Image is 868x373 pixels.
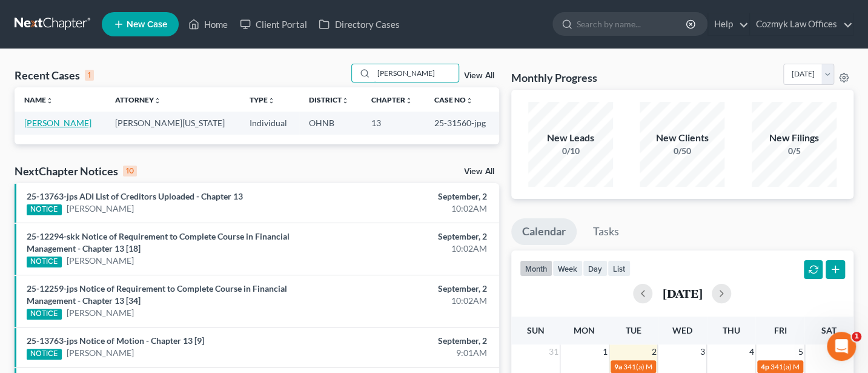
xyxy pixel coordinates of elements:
span: New Case [127,20,167,29]
a: Client Portal [234,13,313,35]
span: Mon [574,325,595,335]
div: 10:02AM [342,203,487,215]
span: Fri [774,325,786,335]
div: 0/5 [752,145,837,157]
td: [PERSON_NAME][US_STATE] [105,112,240,134]
td: 13 [362,112,425,134]
a: Case Nounfold_more [434,95,473,104]
button: list [608,260,631,277]
a: [PERSON_NAME] [24,118,91,128]
div: NOTICE [27,309,62,320]
span: 341(a) Meeting of Creditors for [PERSON_NAME] [623,362,780,371]
div: New Leads [528,131,613,145]
span: 5 [797,344,804,359]
i: unfold_more [46,97,53,104]
div: NextChapter Notices [15,164,137,178]
a: Directory Cases [313,13,405,35]
td: 25-31560-jpg [425,112,499,134]
a: Typeunfold_more [250,95,275,104]
a: Tasks [582,218,630,245]
span: Sun [526,325,544,335]
div: September, 2 [342,283,487,295]
span: 4 [748,344,755,359]
a: [PERSON_NAME] [67,307,134,319]
div: 10:02AM [342,243,487,255]
button: month [520,260,552,277]
a: Cozmyk Law Offices [750,13,853,35]
span: Thu [723,325,740,335]
span: 2 [650,344,657,359]
div: NOTICE [27,349,62,360]
div: NOTICE [27,257,62,267]
div: September, 2 [342,230,487,243]
i: unfold_more [268,97,275,104]
div: 10 [123,166,137,176]
div: 9:01AM [342,347,487,359]
a: Districtunfold_more [309,95,349,104]
a: [PERSON_NAME] [67,347,134,359]
span: Tue [625,325,641,335]
a: View All [464,167,494,176]
a: Chapterunfold_more [371,95,412,104]
input: Search by name... [577,13,687,35]
a: 25-12294-skk Notice of Requirement to Complete Course in Financial Management - Chapter 13 [18] [27,231,290,254]
a: Calendar [511,218,577,245]
div: September, 2 [342,335,487,347]
span: 31 [548,344,560,359]
button: week [552,260,583,277]
input: Search by name... [374,64,459,82]
div: New Clients [640,131,724,145]
span: Sat [821,325,837,335]
i: unfold_more [466,97,473,104]
span: 3 [699,344,706,359]
div: 1 [85,70,94,81]
div: Recent Cases [15,68,94,82]
span: 4p [761,362,769,371]
a: [PERSON_NAME] [67,203,134,215]
div: 0/10 [528,145,613,157]
button: day [583,260,608,277]
div: NOTICE [27,204,62,215]
i: unfold_more [342,97,349,104]
h2: [DATE] [662,287,702,300]
a: Attorneyunfold_more [114,95,161,104]
i: unfold_more [153,97,161,104]
a: Home [182,13,234,35]
a: 25-12259-jps Notice of Requirement to Complete Course in Financial Management - Chapter 13 [34] [27,283,287,306]
a: 25-13763-jps Notice of Motion - Chapter 13 [9] [27,335,204,346]
a: 25-13763-jps ADI List of Creditors Uploaded - Chapter 13 [27,191,243,201]
span: 1 [852,332,861,341]
a: View All [464,72,494,80]
td: OHNB [299,112,361,134]
td: Individual [240,112,299,134]
span: 1 [601,344,609,359]
a: [PERSON_NAME] [67,255,134,267]
span: Wed [672,325,692,335]
a: Help [708,13,749,35]
span: 9a [614,362,622,371]
iframe: Intercom live chat [827,332,856,361]
div: 0/50 [640,145,724,157]
div: New Filings [752,131,837,145]
a: Nameunfold_more [24,95,53,104]
div: September, 2 [342,190,487,203]
i: unfold_more [405,97,412,104]
div: 10:02AM [342,295,487,307]
h3: Monthly Progress [511,70,597,85]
